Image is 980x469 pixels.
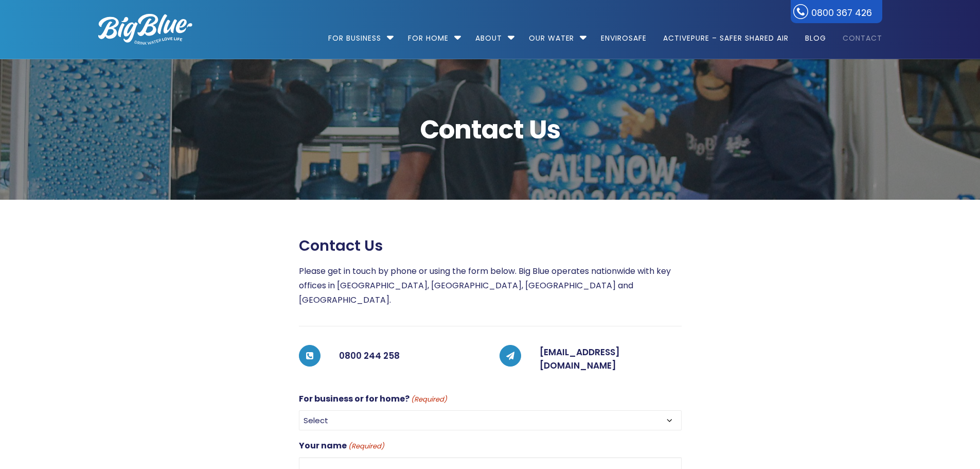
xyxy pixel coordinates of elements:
span: Contact Us [98,117,882,143]
span: (Required) [410,394,447,406]
span: (Required) [347,441,384,453]
label: For business or for home? [299,392,447,406]
p: Please get in touch by phone or using the form below. Big Blue operates nationwide with key offic... [299,264,682,307]
a: [EMAIL_ADDRESS][DOMAIN_NAME] [540,346,620,372]
h5: 0800 244 258 [339,346,481,367]
span: Contact us [299,237,383,255]
img: logo [98,14,192,45]
label: Your name [299,439,384,453]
